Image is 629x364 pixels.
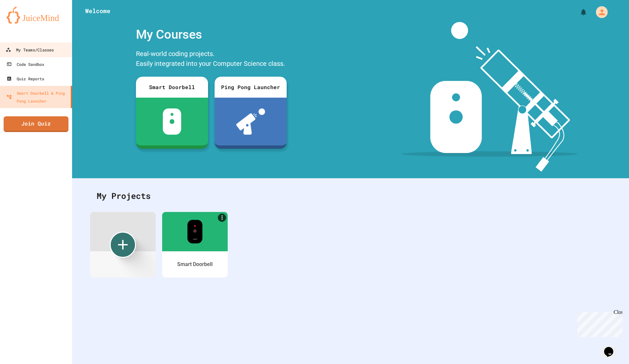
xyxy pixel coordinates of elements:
[601,338,622,357] iframe: chat widget
[110,232,136,258] div: Create new
[136,77,208,98] div: Smart Doorbell
[187,220,203,243] img: sdb-real-colors.png
[567,7,589,18] div: My Notifications
[6,46,54,54] div: My Teams/Classes
[7,75,44,83] div: Quiz Reports
[236,108,265,135] img: ppl-with-ball.png
[4,116,68,132] a: Join Quiz
[133,47,290,72] div: Real-world coding projects. Easily integrated into your Computer Science class.
[7,89,68,105] div: Smart Doorbell & Ping Pong Launcher
[163,108,181,135] img: sdb-white.svg
[133,22,290,47] div: My Courses
[218,214,226,222] a: More
[90,183,611,209] div: My Projects
[575,309,622,337] iframe: chat widget
[3,3,45,42] div: Chat with us now!Close
[7,7,66,24] img: logo-orange.svg
[402,22,578,172] img: banner-image-my-projects.png
[177,260,213,268] div: Smart Doorbell
[215,77,287,98] div: Ping Pong Launcher
[162,212,228,278] a: MoreSmart Doorbell
[7,60,44,68] div: Code Sandbox
[589,5,609,20] div: My Account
